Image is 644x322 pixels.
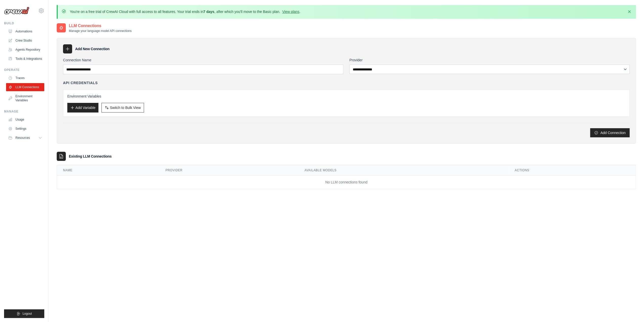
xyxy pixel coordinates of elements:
[298,165,509,176] th: Available Models
[349,58,630,63] label: Provider
[590,128,630,137] button: Add Connection
[4,7,29,14] img: Logo
[4,68,44,72] div: Operate
[509,165,636,176] th: Actions
[203,10,214,14] strong: 7 days
[4,309,44,318] button: Logout
[6,74,44,82] a: Traces
[57,176,636,189] td: No LLM connections found
[69,29,132,33] p: Manage your language model API connections
[6,55,44,63] a: Tools & Integrations
[110,105,141,110] span: Switch to Bulk View
[159,165,298,176] th: Provider
[6,46,44,54] a: Agents Repository
[15,136,30,140] span: Resources
[6,27,44,35] a: Automations
[69,23,132,29] h2: LLM Connections
[67,94,625,99] h3: Environment Variables
[57,165,159,176] th: Name
[6,83,44,91] a: LLM Connections
[6,116,44,124] a: Usage
[69,154,112,159] h3: Existing LLM Connections
[75,46,110,51] h3: Add New Connection
[23,312,32,316] span: Logout
[4,21,44,25] div: Build
[6,36,44,45] a: Crew Studio
[6,125,44,133] a: Settings
[67,103,98,112] button: Add Variable
[282,10,299,14] a: View plans
[70,9,300,14] p: You're on a free trial of CrewAI Cloud with full access to all features. Your trial ends in , aft...
[6,92,44,104] a: Environment Variables
[4,109,44,113] div: Manage
[101,103,144,112] button: Switch to Bulk View
[63,58,343,63] label: Connection Name
[63,80,98,85] h4: API Credentials
[6,134,44,142] button: Resources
